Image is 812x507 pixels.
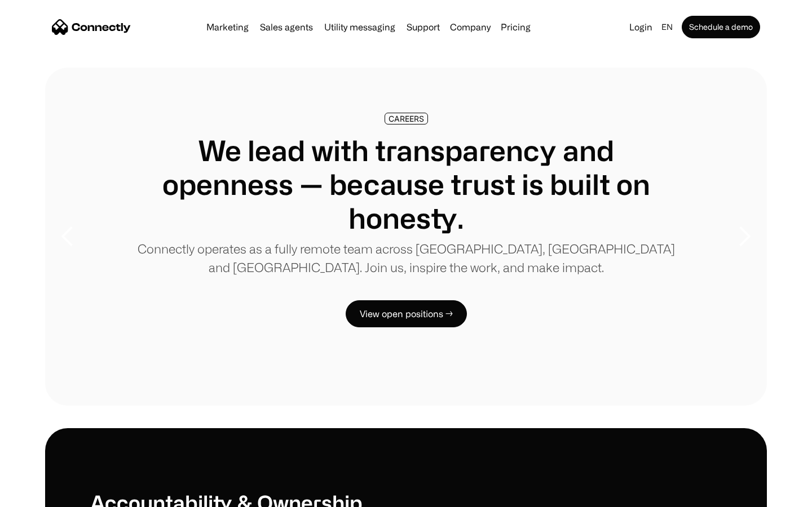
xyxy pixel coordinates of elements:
a: Pricing [496,23,535,32]
p: Connectly operates as a fully remote team across [GEOGRAPHIC_DATA], [GEOGRAPHIC_DATA] and [GEOGRA... [135,239,677,277]
h1: We lead with transparency and openness — because trust is built on honesty. [135,134,677,235]
a: Sales agents [255,23,317,32]
div: Company [450,19,491,35]
a: Marketing [202,23,253,32]
aside: Language selected: English [11,486,68,503]
ul: Language list [23,487,68,503]
a: Support [402,23,444,32]
a: View open positions → [346,300,467,327]
a: Schedule a demo [682,16,760,38]
a: Utility messaging [320,23,400,32]
div: CAREERS [389,114,424,123]
a: Login [625,19,657,35]
div: en [661,19,673,35]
